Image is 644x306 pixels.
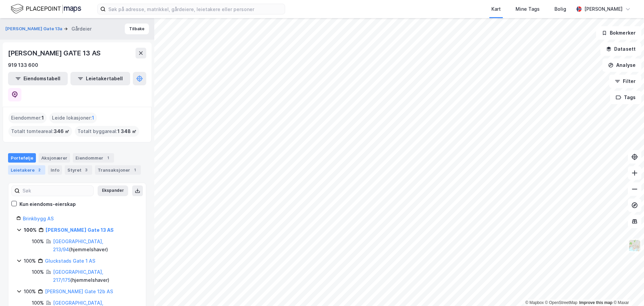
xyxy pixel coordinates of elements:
img: logo.f888ab2527a4732fd821a326f86c7f29.svg [11,3,81,15]
div: Kart [491,5,501,13]
span: 1 348 ㎡ [117,127,137,135]
div: 100% [32,268,44,276]
div: Bolig [554,5,566,13]
a: [PERSON_NAME] Gate 13 AS [46,227,114,233]
div: Eiendommer [73,153,114,163]
span: 346 ㎡ [54,127,69,135]
div: Totalt byggareal : [75,126,139,137]
a: Mapbox [525,300,544,305]
div: Mine Tags [516,5,540,13]
input: Søk på adresse, matrikkel, gårdeiere, leietakere eller personer [106,4,285,14]
div: Kontrollprogram for chat [610,274,644,306]
div: Totalt tomteareal : [8,126,72,137]
div: 3 [83,167,90,173]
button: [PERSON_NAME] Gate 13a [5,26,64,32]
a: [GEOGRAPHIC_DATA], 213/94 [53,238,103,252]
a: OpenStreetMap [545,300,578,305]
div: Leide lokasjoner : [49,113,97,123]
a: Brinkbygg AS [23,216,54,221]
div: Styret [65,165,92,175]
div: 1 [131,167,138,173]
div: 2 [36,167,43,173]
a: [GEOGRAPHIC_DATA], 217/175 [53,269,103,283]
img: Z [628,239,641,252]
span: 1 [92,114,94,122]
button: Bokmerker [596,26,641,40]
div: Transaksjoner [95,165,141,175]
button: Analyse [602,58,641,72]
button: Filter [609,75,641,88]
div: [PERSON_NAME] [584,5,623,13]
div: ( hjemmelshaver ) [53,268,138,284]
div: [PERSON_NAME] GATE 13 AS [8,48,102,58]
button: Eiendomstabell [8,72,68,85]
div: Eiendommer : [8,113,47,123]
div: 100% [24,288,36,296]
div: ( hjemmelshaver ) [53,237,138,254]
div: 100% [32,237,44,246]
a: Improve this map [579,300,612,305]
input: Søk [20,186,93,196]
a: Gluckstads Gate 1 AS [45,258,95,264]
button: Leietakertabell [70,72,130,85]
a: [PERSON_NAME] Gate 12b AS [45,289,113,294]
div: Leietakere [8,165,45,175]
div: Kun eiendoms-eierskap [19,200,76,208]
div: 919 133 600 [8,61,38,69]
button: Ekspander [98,185,128,196]
div: Portefølje [8,153,36,163]
div: 100% [24,257,36,265]
span: 1 [42,114,44,122]
div: 1 [105,155,111,161]
div: Gårdeier [71,25,92,33]
button: Tilbake [125,24,149,34]
iframe: Chat Widget [610,274,644,306]
div: 100% [24,226,37,234]
div: Info [48,165,62,175]
button: Tags [610,91,641,104]
button: Datasett [600,42,641,56]
div: Aksjonærer [39,153,70,163]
